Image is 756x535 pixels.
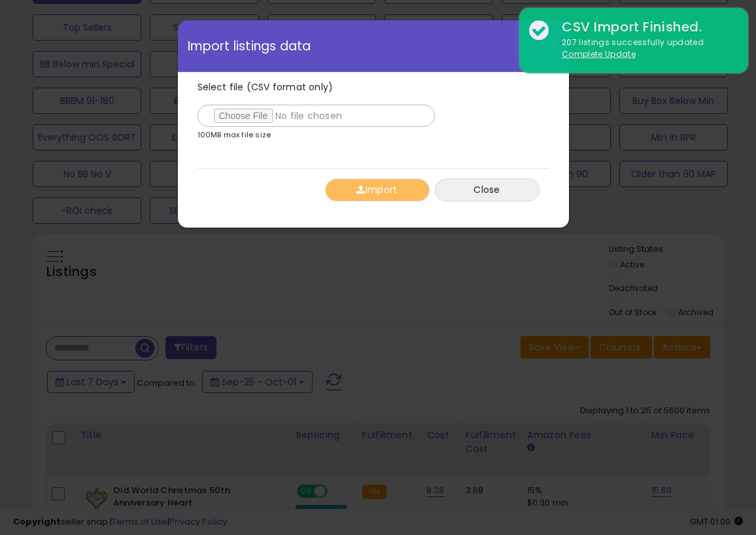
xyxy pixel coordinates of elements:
span: Select file (CSV format only) [198,80,334,94]
div: CSV Import Finished. [552,18,738,37]
div: 207 listings successfully updated. [552,37,738,61]
u: Complete Update [562,48,636,60]
span: Import listings data [188,40,311,52]
button: Close [435,179,540,201]
p: 100MB max file size [198,131,271,139]
button: Import [325,179,430,201]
